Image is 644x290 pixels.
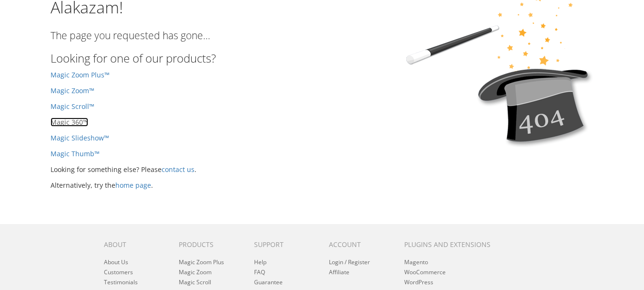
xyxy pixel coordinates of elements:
a: FAQ [254,268,265,276]
h6: Support [254,241,315,248]
a: home page [115,181,151,190]
a: Magic Slideshow™ [51,133,109,142]
a: Magic Scroll [179,278,211,286]
a: Magento [404,258,428,266]
a: Customers [104,268,133,276]
a: Affiliate [329,268,349,276]
h6: Plugins and extensions [404,241,502,248]
a: Magic Zoom™ [51,86,94,95]
p: Alternatively, try the . [51,180,594,191]
p: The page you requested has gone... [51,29,594,43]
a: WordPress [404,278,433,286]
h6: Account [329,241,389,248]
a: Testimonials [104,278,138,286]
a: contact us [162,165,194,174]
a: Magic Zoom Plus™ [51,70,110,79]
h6: Products [179,241,239,248]
a: Magic Zoom Plus [179,258,224,266]
a: About Us [104,258,128,266]
p: Looking for one of our products? [51,52,594,64]
a: Guarantee [254,278,283,286]
a: Login / Register [329,258,370,266]
a: Magic 360™ [51,118,88,127]
p: Looking for something else? Please . [51,164,594,175]
a: WooCommerce [404,268,446,276]
a: Magic Zoom [179,268,212,276]
h6: About [104,241,164,248]
a: Magic Thumb™ [51,149,100,158]
a: Help [254,258,266,266]
a: Magic Scroll™ [51,102,94,111]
